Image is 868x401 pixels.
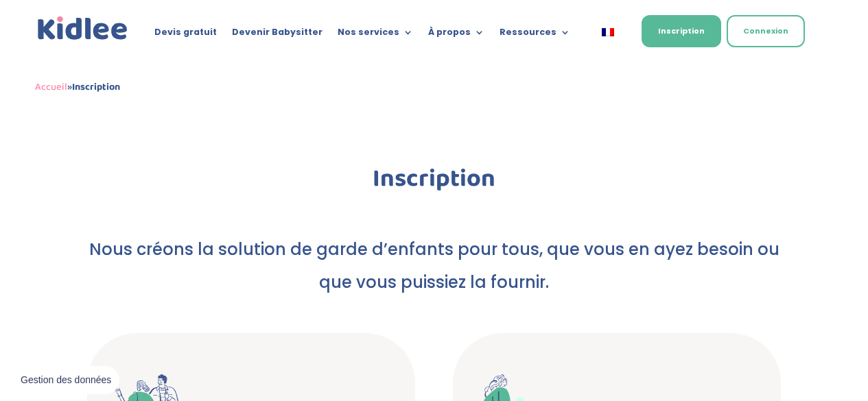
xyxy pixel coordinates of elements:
a: Devis gratuit [154,27,217,42]
a: À propos [428,27,484,42]
a: Devenir Babysitter [232,27,322,42]
a: Kidlee Logo [35,14,131,43]
button: Gestion des données [12,366,119,395]
a: Ressources [500,27,570,42]
img: Français [602,28,614,36]
a: Connexion [727,15,805,47]
img: logo_kidlee_bleu [35,14,131,43]
span: Gestion des données [21,374,111,387]
strong: Inscription [72,79,120,95]
span: » [35,79,120,95]
a: Inscription [642,15,721,47]
a: Accueil [35,79,67,95]
h1: Inscription [87,167,782,198]
p: Nous créons la solution de garde d’enfants pour tous, que vous en ayez besoin ou que vous puissie... [87,233,782,299]
a: Nos services [338,27,413,42]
